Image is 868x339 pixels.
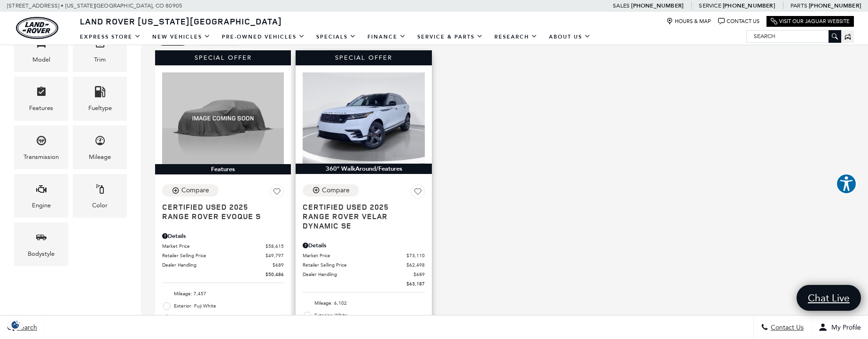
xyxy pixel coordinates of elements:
span: Range Rover Velar Dynamic SE [303,212,417,230]
span: Transmission [36,133,47,152]
div: Fueltype [88,103,112,113]
div: Pricing Details - Range Rover Evoque S [162,232,284,240]
div: EngineEngine [14,174,68,218]
a: Research [489,29,543,45]
div: TrimTrim [73,28,127,72]
span: Dealer Handling [162,261,273,268]
span: $689 [273,261,284,268]
span: Retailer Selling Price [162,252,266,259]
div: Transmission [23,152,59,162]
span: Dealer Handling [303,271,413,278]
span: Chat Live [803,292,854,304]
a: Chat Live [797,285,861,311]
a: Dealer Handling $689 [162,261,284,268]
button: Compare Vehicle [162,184,219,197]
span: Retailer Selling Price [303,261,406,268]
a: Pre-Owned Vehicles [216,29,311,45]
span: Certified Used 2025 [303,202,417,212]
a: Retailer Selling Price $49,797 [162,252,284,259]
nav: Main Navigation [74,29,596,45]
button: Save Vehicle [270,184,284,202]
a: $63,187 [303,280,424,287]
span: $49,797 [266,252,284,259]
li: Mileage: 6,102 [303,297,424,309]
span: $63,187 [407,280,425,287]
span: Engine [36,181,47,200]
div: ColorColor [73,174,127,218]
a: [STREET_ADDRESS] • [US_STATE][GEOGRAPHIC_DATA], CO 80905 [7,2,182,9]
img: 2025 Land Rover Range Rover Velar Dynamic SE [303,72,424,164]
div: 360° WalkAround/Features [296,164,431,174]
span: Sales [613,2,630,9]
a: Service & Parts [412,29,489,45]
div: Model [32,55,50,65]
div: FueltypeFueltype [73,77,127,120]
li: Mileage: 7,457 [162,288,284,300]
input: Search [747,31,841,42]
div: Compare [181,186,209,195]
a: land-rover [16,17,58,39]
span: Range Rover Evoque S [162,212,277,221]
div: Trim [94,55,106,65]
span: Contact Us [768,323,804,331]
div: Special Offer [296,50,431,65]
a: Contact Us [718,18,759,25]
span: My Profile [828,323,861,331]
span: Exterior: Fuji White [174,301,284,311]
img: Land Rover [16,17,58,39]
span: Interior: Ebony [174,314,284,323]
span: $50,486 [266,271,284,278]
a: Dealer Handling $689 [303,271,424,278]
span: Market Price [162,243,266,250]
span: Bodystyle [36,229,47,249]
div: Mileage [89,152,111,162]
div: BodystyleBodystyle [14,222,68,266]
a: Retailer Selling Price $62,498 [303,261,424,268]
a: [PHONE_NUMBER] [723,2,775,9]
span: Mileage [94,133,106,152]
span: Features [36,84,47,103]
a: Market Price $73,110 [303,252,424,259]
aside: Accessibility Help Desk [836,173,857,196]
span: $62,498 [407,261,425,268]
span: Service [699,2,721,9]
div: Special Offer [155,50,291,65]
div: Bodystyle [28,249,55,259]
button: Open user profile menu [811,315,868,339]
div: Compare [322,186,350,195]
a: About Us [543,29,596,45]
div: Engine [32,200,51,211]
img: Opt-Out Icon [5,320,26,330]
div: MileageMileage [73,126,127,169]
a: Finance [362,29,412,45]
span: Color [94,181,106,200]
div: TransmissionTransmission [14,126,68,169]
a: New Vehicles [147,29,216,45]
a: Land Rover [US_STATE][GEOGRAPHIC_DATA] [74,16,288,27]
a: EXPRESS STORE [74,29,147,45]
button: Explore your accessibility options [836,173,857,194]
div: ModelModel [14,28,68,72]
img: 2025 Land Rover Range Rover Evoque S [162,72,284,164]
div: FeaturesFeatures [14,77,68,120]
section: Click to Open Cookie Consent Modal [5,320,26,330]
a: [PHONE_NUMBER] [631,2,683,9]
a: Visit Our Jaguar Website [771,18,850,25]
div: Color [92,200,108,211]
span: Exterior: White [314,311,424,320]
span: $689 [414,271,425,278]
span: Market Price [303,252,406,259]
a: Specials [311,29,362,45]
a: Certified Used 2025Range Rover Evoque S [162,202,284,221]
span: Land Rover [US_STATE][GEOGRAPHIC_DATA] [80,16,282,27]
div: Features [29,103,53,113]
a: Certified Used 2025Range Rover Velar Dynamic SE [303,202,424,230]
a: $50,486 [162,271,284,278]
button: Save Vehicle [411,184,425,202]
a: [PHONE_NUMBER] [809,2,861,9]
a: Hours & Map [666,18,711,25]
div: Pricing Details - Range Rover Velar Dynamic SE [303,241,424,250]
span: Parts [790,2,807,9]
button: Compare Vehicle [303,184,359,197]
span: $73,110 [407,252,425,259]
